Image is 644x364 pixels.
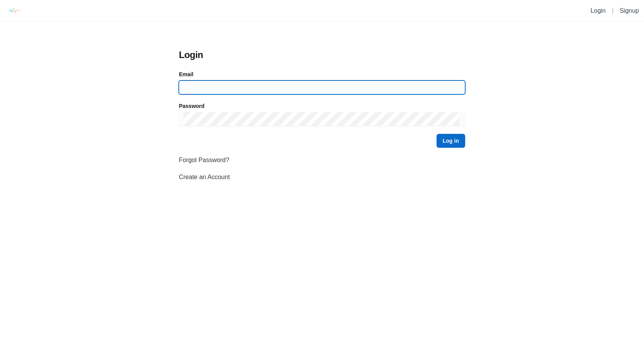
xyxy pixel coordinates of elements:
[179,70,193,78] label: Email
[179,102,204,110] label: Password
[609,6,617,15] li: |
[179,174,230,180] a: Create an Account
[6,2,23,19] img: logo
[179,157,229,163] a: Forgot Password?
[179,49,465,61] h3: Login
[620,7,639,14] a: Signup
[437,134,465,148] button: Log in
[591,7,606,14] a: Login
